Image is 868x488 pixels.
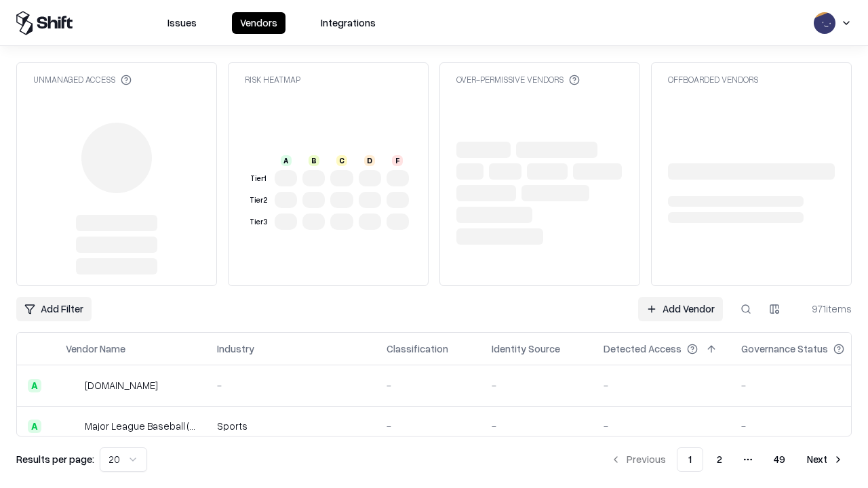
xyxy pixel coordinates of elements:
[248,216,269,228] div: Tier 3
[66,342,125,356] div: Vendor Name
[364,155,375,166] div: D
[604,419,719,433] div: -
[217,342,254,356] div: Industry
[638,297,723,321] a: Add Vendor
[604,342,682,356] div: Detected Access
[387,378,470,392] div: -
[799,447,852,472] button: Next
[28,379,41,392] div: A
[313,12,384,34] button: Integrations
[706,447,733,472] button: 2
[387,342,448,356] div: Classification
[336,155,347,166] div: C
[741,342,828,356] div: Governance Status
[677,447,703,472] button: 1
[741,378,866,392] div: -
[309,155,319,166] div: B
[387,419,470,433] div: -
[456,74,580,85] div: Over-Permissive Vendors
[492,378,582,392] div: -
[281,155,292,166] div: A
[33,74,132,85] div: Unmanaged Access
[66,420,79,433] img: Major League Baseball (MLB)
[85,419,195,433] div: Major League Baseball (MLB)
[16,452,94,466] p: Results per page:
[602,447,852,472] nav: pagination
[797,302,852,316] div: 971 items
[248,173,269,184] div: Tier 1
[28,420,41,433] div: A
[741,419,866,433] div: -
[232,12,285,34] button: Vendors
[604,378,719,392] div: -
[392,155,403,166] div: F
[217,378,365,392] div: -
[85,378,158,392] div: [DOMAIN_NAME]
[492,342,560,356] div: Identity Source
[217,419,365,433] div: Sports
[248,195,269,206] div: Tier 2
[245,74,300,85] div: Risk Heatmap
[159,12,205,34] button: Issues
[16,297,92,321] button: Add Filter
[763,447,796,472] button: 49
[668,74,758,85] div: Offboarded Vendors
[492,419,582,433] div: -
[66,379,79,392] img: pathfactory.com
